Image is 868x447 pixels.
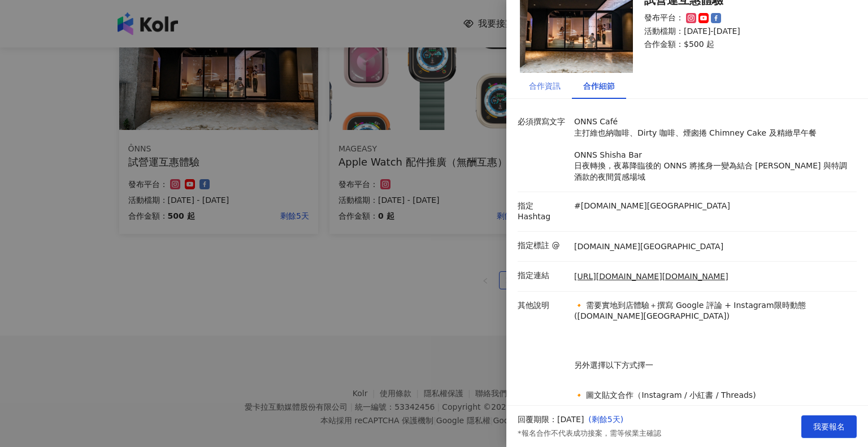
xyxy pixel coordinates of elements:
p: 必須撰寫文字 [518,116,568,128]
p: 發布平台： [644,12,684,24]
p: #[DOMAIN_NAME][GEOGRAPHIC_DATA] [574,201,730,212]
p: 合作金額： $500 起 [644,39,843,50]
p: 🔸 圖文貼文合作（Instagram / 小紅書 / Threads) [574,390,851,401]
p: 指定 Hashtag [518,201,568,223]
a: [URL][DOMAIN_NAME][DOMAIN_NAME] [574,271,728,283]
span: 我要報名 [813,422,845,431]
div: 合作細節 [583,80,615,92]
div: 合作資訊 [529,80,561,92]
p: 指定連結 [518,270,568,281]
p: 🔸 需要實地到店體驗＋撰寫 Google 評論 + Instagram限時動態 ([DOMAIN_NAME][GEOGRAPHIC_DATA]) [574,300,851,322]
p: 回覆期限：[DATE] [518,414,584,426]
p: 活動檔期：[DATE]-[DATE] [644,26,843,37]
p: ( 剩餘5天 ) [588,414,661,426]
p: [DOMAIN_NAME][GEOGRAPHIC_DATA] [574,241,723,253]
p: 其他說明 [518,300,568,311]
p: *報名合作不代表成功接案，需等候業主確認 [518,428,661,439]
p: 另外選擇以下方式擇一 [574,360,851,371]
button: 我要報名 [801,415,857,438]
p: ONNS Café 主打維也納咖啡、Dirty 咖啡、煙囪捲 Chimney Cake 及精緻早午餐 ONNS Shisha Bar 日夜轉換，夜幕降臨後的 ONNS 將搖身一變為結合 [PER... [574,116,851,183]
p: 指定標註 @ [518,240,568,251]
